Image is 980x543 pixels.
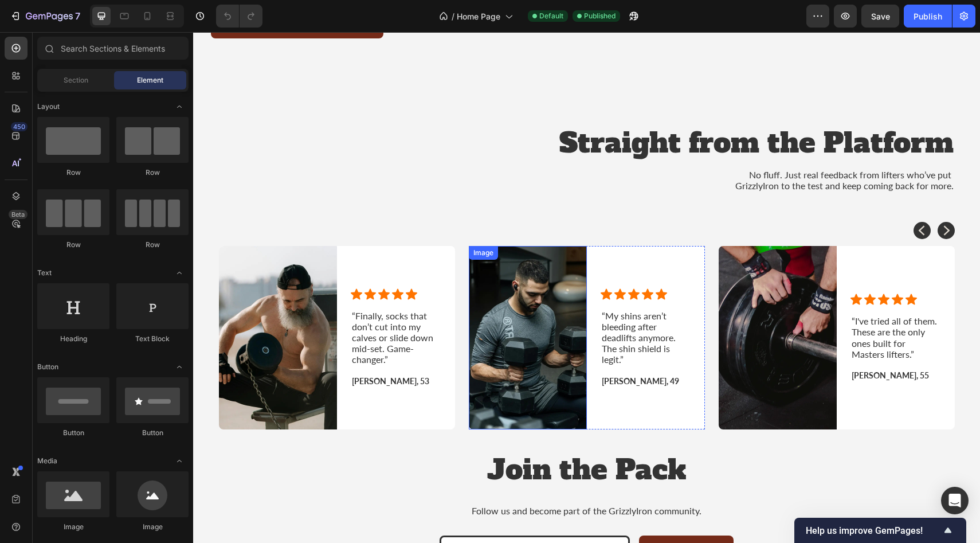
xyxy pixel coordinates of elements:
div: Row [116,167,189,178]
p: [PERSON_NAME], 55 [658,339,747,349]
iframe: Design area [193,32,980,543]
div: Publish [914,10,942,22]
div: Text Block [116,334,189,344]
p: Follow us and become part of the GrizzlyIron community. [15,473,772,484]
button: 7 [5,5,85,28]
span: Button [37,362,58,372]
p: 7 [75,9,80,23]
p: [PERSON_NAME], 49 [409,345,497,354]
p: “I've tried all of them. These are the only ones built for Masters lifters.” [658,283,747,327]
p: No fluff. Just real feedback from lifters who’ve put GrizzlyIron to the test and keep coming back... [534,137,761,159]
div: Button [37,428,109,438]
div: Heading [37,334,109,344]
span: Element [137,75,163,85]
span: Toggle open [170,452,189,470]
p: “Finally, socks that don’t cut into my calves or slide down mid-set. Game-changer.” [159,278,247,333]
div: Row [37,240,109,250]
button: Sign up [446,503,540,534]
button: Carousel Back Arrow [720,190,738,207]
span: Save [871,11,890,21]
div: Open Intercom Messenger [941,487,969,514]
input: Enter your email [246,503,437,534]
button: Carousel Next Arrow [744,190,762,207]
img: gempages_578395458607514497-779450b9-2afd-4c0b-ab48-3cf78cc31565.webp [276,214,394,397]
span: / [452,10,454,22]
span: Home Page [457,10,500,22]
div: Undo/Redo [216,5,262,28]
div: Row [116,240,189,250]
div: Image [278,216,303,226]
button: Show survey - Help us improve GemPages! [806,524,955,537]
span: Toggle open [170,264,189,282]
div: 450 [11,122,28,131]
img: gempages_578395458607514497-ec3dfefb-5df9-4d8f-9b19-44bc35f60dd6.webp [526,214,644,397]
span: Layout [37,101,60,112]
div: Image [37,522,109,532]
span: Text [37,268,52,278]
span: Default [539,11,563,21]
p: [PERSON_NAME], 53 [159,345,247,354]
span: Toggle open [170,97,189,116]
span: Help us improve GemPages! [806,525,941,536]
button: Publish [904,5,952,28]
div: Row [37,167,109,178]
span: Section [64,75,88,85]
input: Search Sections & Elements [37,37,189,60]
div: Image [116,522,189,532]
div: Beta [9,210,28,219]
h2: Join the Pack [14,418,773,458]
button: Save [861,5,899,28]
span: Toggle open [170,358,189,376]
span: Media [37,456,57,466]
p: “My shins aren’t bleeding after deadlifts anymore. The shin shield is legit.” [409,278,497,333]
span: Published [584,11,616,21]
img: gempages_578395458607514497-983e5ca5-c805-4c9f-bbce-2e4666854ef0.webp [26,214,144,397]
div: Button [116,428,189,438]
